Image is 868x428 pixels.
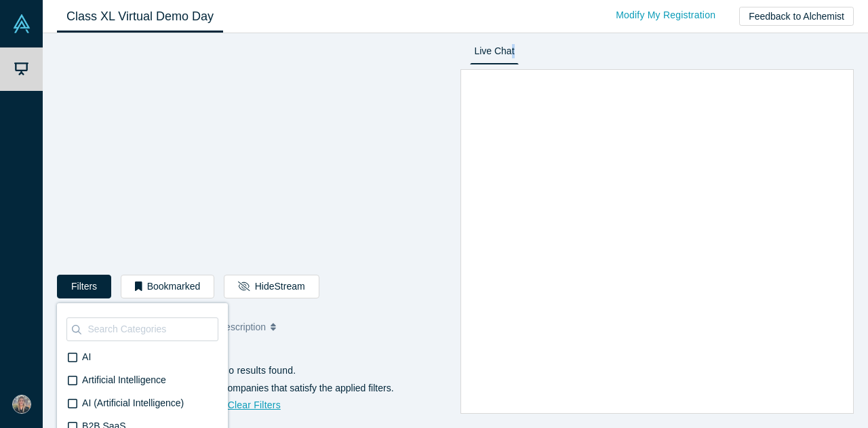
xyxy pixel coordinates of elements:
iframe: Alchemist Class XL Demo Day: Vault [58,44,450,265]
iframe: LiveChat [461,70,854,413]
img: Alchemist Vault Logo [12,14,31,33]
a: Modify My Registration [601,3,730,27]
p: Looks like there are no companies that satisfy the applied filters. [57,381,461,417]
span: AI [82,351,91,362]
span: AI (Artificial Intelligence) [82,397,184,408]
img: Marissa Baker's Account [12,395,31,414]
button: HideStream [224,275,319,298]
button: Filters [57,275,111,298]
button: Bookmarked [121,275,214,298]
button: Description [218,313,441,341]
a: Live Chat [470,43,519,64]
a: Class XL Virtual Demo Day [57,1,223,33]
h4: No results found. [57,365,461,376]
input: Search Categories [86,320,218,338]
span: Description [218,313,266,341]
span: Artificial Intelligence [82,374,166,385]
button: Feedback to Alchemist [739,7,854,26]
button: Clear Filters [214,393,295,417]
